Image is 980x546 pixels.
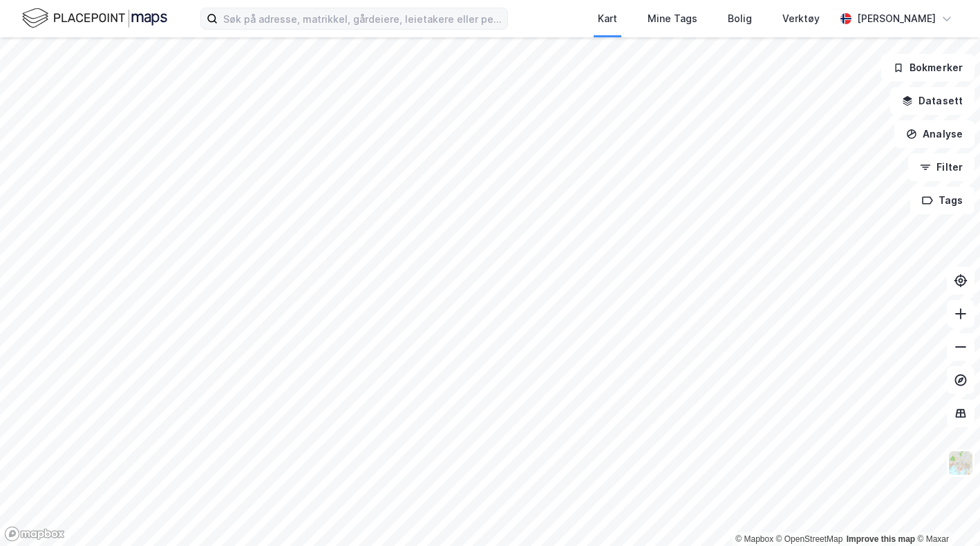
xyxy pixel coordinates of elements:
[894,120,974,148] button: Analyse
[22,6,167,30] img: logo.f888ab2527a4732fd821a326f86c7f29.svg
[782,10,820,27] div: Verktøy
[776,534,843,544] a: OpenStreetMap
[728,10,752,27] div: Bolig
[948,450,974,476] img: Z
[910,187,974,214] button: Tags
[890,87,974,115] button: Datasett
[4,526,65,542] a: Mapbox homepage
[857,10,936,27] div: [PERSON_NAME]
[911,480,980,546] iframe: Chat Widget
[847,534,915,544] a: Improve this map
[908,153,974,181] button: Filter
[648,10,697,27] div: Mine Tags
[218,8,507,29] input: Søk på adresse, matrikkel, gårdeiere, leietakere eller personer
[598,10,617,27] div: Kart
[735,534,773,544] a: Mapbox
[881,54,974,82] button: Bokmerker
